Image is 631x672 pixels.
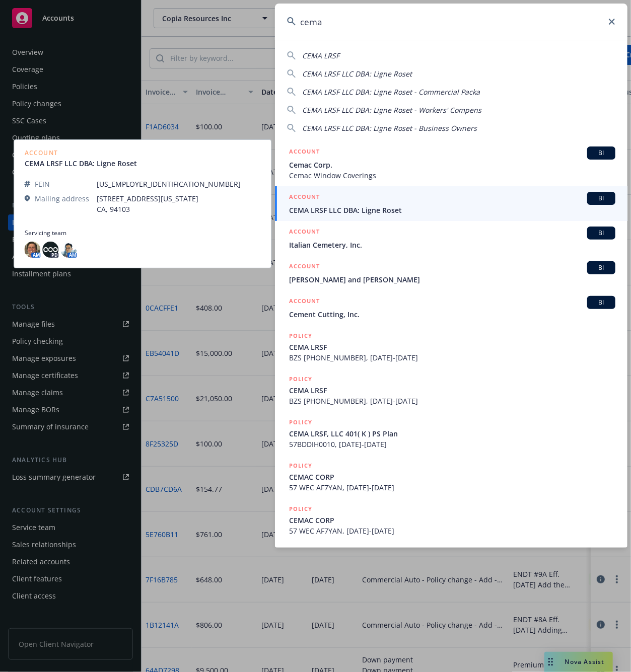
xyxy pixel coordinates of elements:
span: CEMA LRSF LLC DBA: Ligne Roset - Workers' Compens [302,105,481,115]
span: CEMAC CORP [289,472,615,482]
span: CEMA LRSF [302,51,339,60]
h5: ACCOUNT [289,227,320,239]
span: CEMA LRSF [289,342,615,352]
a: POLICYCEMAC CORP57 WEC AF7YAN, [DATE]-[DATE] [275,498,627,542]
h5: POLICY [289,331,312,341]
span: CEMA LRSF [289,385,615,396]
span: 57 WEC AF7YAN, [DATE]-[DATE] [289,526,615,536]
h5: POLICY [289,417,312,427]
h5: ACCOUNT [289,146,320,159]
span: CEMA LRSF LLC DBA: Ligne Roset [302,69,412,79]
span: Cemac Corp. [289,160,615,170]
a: ACCOUNTBI[PERSON_NAME] and [PERSON_NAME] [275,256,627,290]
a: ACCOUNTBICement Cutting, Inc. [275,290,627,325]
h5: POLICY [289,504,312,514]
span: BI [591,263,611,272]
a: POLICYCEMA LRSFBZS [PHONE_NUMBER], [DATE]-[DATE] [275,368,627,412]
h5: POLICY [289,374,312,384]
a: POLICYCEMA LRSFBZS [PHONE_NUMBER], [DATE]-[DATE] [275,325,627,368]
span: CEMA LRSF LLC DBA: Ligne Roset - Business Owners [302,123,477,133]
span: 57BDDIH0010, [DATE]-[DATE] [289,439,615,450]
h5: ACCOUNT [289,192,320,204]
span: [PERSON_NAME] and [PERSON_NAME] [289,274,615,285]
span: CEMAC CORP [289,515,615,526]
span: BI [591,194,611,203]
a: ACCOUNTBICemac Corp.Cemac Window Coverings [275,141,627,186]
a: POLICYCEMAC CORP57 WEC AF7YAN, [DATE]-[DATE] [275,455,627,498]
span: BZS [PHONE_NUMBER], [DATE]-[DATE] [289,396,615,406]
span: Cement Cutting, Inc. [289,309,615,320]
span: CEMA LRSF, LLC 401( K ) PS Plan [289,428,615,439]
span: CEMA LRSF LLC DBA: Ligne Roset - Commercial Packa [302,87,480,97]
span: BI [591,298,611,307]
a: ACCOUNTBIItalian Cemetery, Inc. [275,221,627,256]
h5: POLICY [289,461,312,471]
span: BI [591,229,611,238]
a: ACCOUNTBICEMA LRSF LLC DBA: Ligne Roset [275,186,627,221]
span: BI [591,148,611,158]
span: Cemac Window Coverings [289,170,615,181]
h5: ACCOUNT [289,261,320,273]
span: Italian Cemetery, Inc. [289,240,615,250]
input: Search... [275,4,627,40]
a: POLICYCEMA LRSF, LLC 401( K ) PS Plan57BDDIH0010, [DATE]-[DATE] [275,412,627,455]
h5: ACCOUNT [289,296,320,308]
span: BZS [PHONE_NUMBER], [DATE]-[DATE] [289,352,615,363]
span: CEMA LRSF LLC DBA: Ligne Roset [289,205,615,215]
span: 57 WEC AF7YAN, [DATE]-[DATE] [289,482,615,493]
